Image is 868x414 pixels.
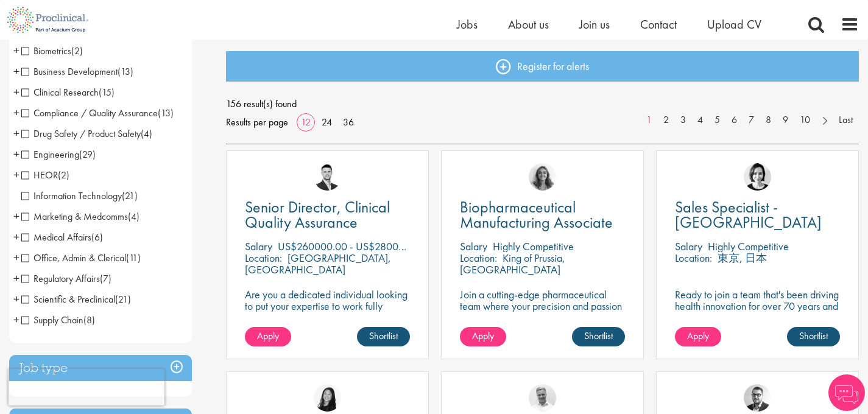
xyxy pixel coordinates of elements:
a: 12 [297,116,315,128]
a: Senior Director, Clinical Quality Assurance [245,200,410,230]
span: Biometrics [21,44,71,57]
span: (11) [126,251,141,264]
span: Compliance / Quality Assurance [21,107,174,119]
span: Biometrics [21,44,83,57]
span: Scientific & Preclinical [21,293,115,306]
span: Drug Safety / Product Safety [21,127,152,140]
a: Shortlist [357,327,410,346]
a: Jobs [457,16,478,32]
a: 7 [743,113,760,127]
a: Sales Specialist - [GEOGRAPHIC_DATA] [675,200,840,230]
span: Apply [472,329,494,342]
span: Business Development [21,65,133,78]
h3: Job type [9,355,192,381]
span: Information Technology [21,189,122,202]
span: + [13,145,19,163]
span: Regulatory Affairs [21,272,100,285]
iframe: reCAPTCHA [9,369,164,405]
a: Last [833,113,859,127]
span: + [13,83,19,101]
a: 2 [657,113,675,127]
p: King of Prussia, [GEOGRAPHIC_DATA] [460,251,565,276]
span: 156 result(s) found [226,95,859,113]
span: Apply [687,329,709,342]
span: Location: [245,251,282,265]
a: Contact [640,16,677,32]
span: (21) [122,189,138,202]
a: Shortlist [787,327,840,346]
a: 5 [708,113,726,127]
a: 10 [794,113,816,127]
span: Marketing & Medcomms [21,210,139,223]
p: Highly Competitive [708,239,789,253]
span: + [13,124,19,142]
a: 24 [317,116,336,128]
p: US$260000.00 - US$280000.00 per annum [278,239,471,253]
img: Chatbot [828,374,865,411]
img: Numhom Sudsok [314,384,341,412]
span: Engineering [21,148,79,161]
span: Office, Admin & Clerical [21,251,141,264]
span: Regulatory Affairs [21,272,111,285]
span: Sales Specialist - [GEOGRAPHIC_DATA] [675,197,822,233]
span: Drug Safety / Product Safety [21,127,141,140]
span: Office, Admin & Clerical [21,251,126,264]
span: + [13,228,19,246]
span: Compliance / Quality Assurance [21,107,158,119]
a: 8 [760,113,777,127]
span: Scientific & Preclinical [21,293,131,306]
span: About us [508,16,549,32]
span: (6) [91,231,103,244]
span: Apply [257,329,279,342]
img: Joshua Bye [529,384,556,412]
span: (15) [99,86,115,99]
p: Highly Competitive [493,239,574,253]
img: Nic Choa [744,163,771,191]
a: 6 [725,113,743,127]
p: 東京, 日本 [718,251,767,265]
span: (29) [79,148,96,161]
a: Apply [245,327,291,346]
span: (2) [71,44,83,57]
span: Location: [675,251,712,265]
img: Niklas Kaminski [744,384,771,412]
span: (7) [100,272,111,285]
span: Location: [460,251,497,265]
span: (13) [118,65,133,78]
span: + [13,310,19,329]
a: Apply [460,327,506,346]
span: Medical Affairs [21,231,103,244]
span: (8) [83,314,95,326]
span: Supply Chain [21,314,95,326]
p: Are you a dedicated individual looking to put your expertise to work fully flexibly in a remote p... [245,289,410,346]
span: + [13,290,19,308]
span: Upload CV [707,16,761,32]
span: Salary [460,239,487,253]
span: (4) [128,210,139,223]
a: 4 [691,113,709,127]
span: Clinical Research [21,86,99,99]
span: Senior Director, Clinical Quality Assurance [245,197,390,233]
a: 9 [777,113,794,127]
span: + [13,41,19,60]
a: Shortlist [572,327,625,346]
span: Salary [675,239,702,253]
a: Apply [675,327,721,346]
span: Marketing & Medcomms [21,210,128,223]
span: + [13,103,19,122]
span: Business Development [21,65,118,78]
p: Ready to join a team that's been driving health innovation for over 70 years and build a career y... [675,289,840,335]
img: Jackie Cerchio [529,163,556,191]
span: Biopharmaceutical Manufacturing Associate [460,197,613,233]
span: + [13,207,19,225]
span: (13) [158,107,174,119]
span: (21) [115,293,131,306]
span: Information Technology [21,189,138,202]
a: 36 [339,116,358,128]
span: Salary [245,239,272,253]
